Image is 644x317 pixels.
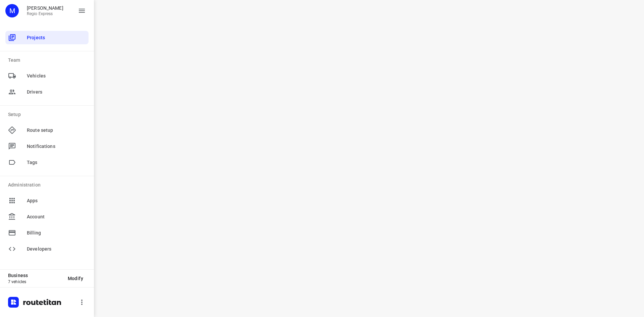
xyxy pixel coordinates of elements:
[5,226,89,240] div: Billing
[62,272,89,284] button: Modify
[68,276,83,281] span: Modify
[27,5,63,11] p: Max Bisseling
[5,85,89,99] div: Drivers
[5,242,89,256] div: Developers
[27,213,86,220] span: Account
[27,34,86,41] span: Projects
[5,194,89,207] div: Apps
[27,143,86,150] span: Notifications
[27,11,63,16] p: Regio Express
[5,4,19,17] div: M
[8,181,89,189] p: Administration
[8,279,62,284] p: 7 vehicles
[5,140,89,153] div: Notifications
[27,229,86,236] span: Billing
[27,246,86,253] span: Developers
[5,210,89,223] div: Account
[5,31,89,44] div: Projects
[5,69,89,83] div: Vehicles
[27,72,86,80] span: Vehicles
[27,197,86,204] span: Apps
[8,111,89,118] p: Setup
[27,159,86,166] span: Tags
[8,57,89,64] p: Team
[27,89,86,96] span: Drivers
[8,273,62,278] p: Business
[27,127,86,134] span: Route setup
[5,156,89,169] div: Tags
[5,123,89,137] div: Route setup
